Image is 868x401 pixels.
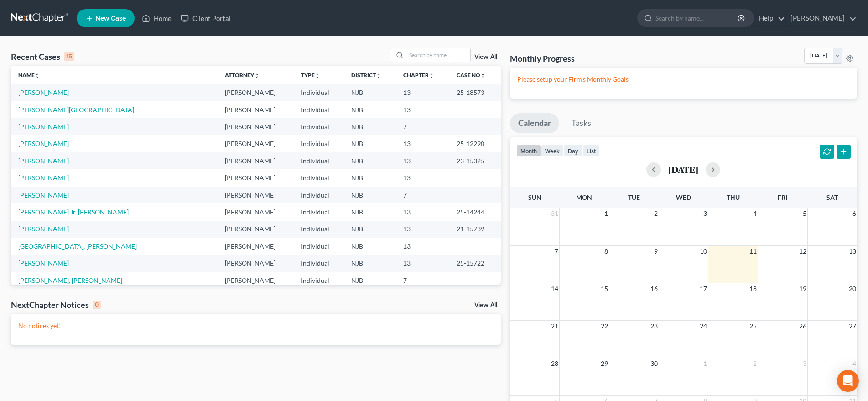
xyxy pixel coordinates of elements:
[218,152,294,169] td: [PERSON_NAME]
[600,283,609,294] span: 15
[18,191,69,199] a: [PERSON_NAME]
[510,53,575,64] h3: Monthly Progress
[798,246,807,257] span: 12
[550,208,559,219] span: 31
[396,203,449,220] td: 13
[294,187,344,203] td: Individual
[449,135,500,152] td: 25-12290
[798,283,807,294] span: 19
[344,135,396,152] td: NJB
[852,208,857,219] span: 6
[848,283,857,294] span: 20
[294,221,344,238] td: Individual
[550,358,559,369] span: 28
[294,118,344,135] td: Individual
[474,54,497,60] a: View All
[294,101,344,118] td: Individual
[218,118,294,135] td: [PERSON_NAME]
[702,358,708,369] span: 1
[18,157,69,165] a: [PERSON_NAME]
[653,208,659,219] span: 2
[351,72,381,78] a: Districtunfold_more
[550,283,559,294] span: 14
[344,221,396,238] td: NJB
[748,246,758,257] span: 11
[786,10,857,26] a: [PERSON_NAME]
[474,302,497,308] a: View All
[406,48,470,62] input: Search by name...
[18,259,69,267] a: [PERSON_NAME]
[18,225,69,233] a: [PERSON_NAME]
[254,73,260,78] i: unfold_more
[218,84,294,101] td: [PERSON_NAME]
[18,276,122,284] a: [PERSON_NAME], [PERSON_NAME]
[752,208,758,219] span: 4
[294,272,344,289] td: Individual
[429,73,434,78] i: unfold_more
[564,145,582,157] button: day
[653,246,659,257] span: 9
[218,169,294,186] td: [PERSON_NAME]
[344,238,396,255] td: NJB
[344,272,396,289] td: NJB
[344,187,396,203] td: NJB
[802,358,807,369] span: 3
[18,140,69,147] a: [PERSON_NAME]
[11,51,74,62] div: Recent Cases
[396,118,449,135] td: 7
[35,73,40,78] i: unfold_more
[600,358,609,369] span: 29
[294,152,344,169] td: Individual
[727,193,740,201] span: Thu
[11,299,101,310] div: NextChapter Notices
[396,272,449,289] td: 7
[95,15,126,22] span: New Case
[576,193,592,201] span: Mon
[848,321,857,332] span: 27
[344,152,396,169] td: NJB
[18,72,40,78] a: Nameunfold_more
[18,321,494,330] p: No notices yet!
[778,193,787,201] span: Fri
[528,193,541,201] span: Sun
[748,283,758,294] span: 18
[699,321,708,332] span: 24
[848,246,857,257] span: 13
[218,101,294,118] td: [PERSON_NAME]
[396,135,449,152] td: 13
[396,187,449,203] td: 7
[449,203,500,220] td: 25-14244
[64,52,74,61] div: 15
[93,301,101,309] div: 0
[541,145,564,157] button: week
[699,283,708,294] span: 17
[582,145,600,157] button: list
[301,72,320,78] a: Typeunfold_more
[650,283,659,294] span: 16
[449,84,500,101] td: 25-18573
[550,321,559,332] span: 21
[376,73,381,78] i: unfold_more
[752,358,758,369] span: 2
[600,321,609,332] span: 22
[344,101,396,118] td: NJB
[754,10,785,26] a: Help
[457,72,486,78] a: Case Nounfold_more
[396,255,449,272] td: 13
[516,145,541,157] button: month
[603,208,609,219] span: 1
[554,246,559,257] span: 7
[176,10,235,26] a: Client Portal
[344,118,396,135] td: NJB
[650,358,659,369] span: 30
[396,152,449,169] td: 13
[18,89,69,96] a: [PERSON_NAME]
[18,174,69,182] a: [PERSON_NAME]
[748,321,758,332] span: 25
[18,106,134,114] a: [PERSON_NAME][GEOGRAPHIC_DATA]
[668,165,698,174] h2: [DATE]
[396,169,449,186] td: 13
[798,321,807,332] span: 26
[449,255,500,272] td: 25-15722
[517,75,850,84] p: Please setup your Firm's Monthly Goals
